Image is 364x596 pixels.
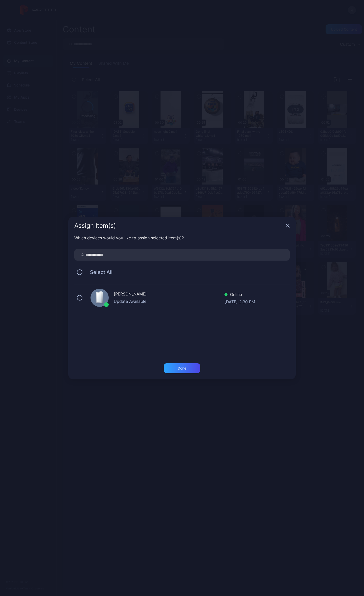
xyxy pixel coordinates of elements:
div: Done [178,366,186,370]
button: Done [164,363,200,373]
span: Select All [85,269,112,275]
div: [PERSON_NAME] [114,291,224,298]
div: Update Available [114,298,224,304]
div: [DATE] 2:30 PM [224,299,255,304]
div: Assign Item(s) [74,223,284,229]
div: Which devices would you like to assign selected item(s)? [74,235,290,241]
div: Online [224,291,255,299]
